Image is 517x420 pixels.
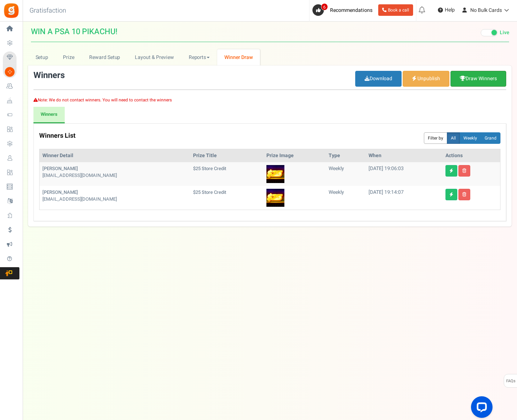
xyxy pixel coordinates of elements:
[181,49,217,65] a: Reports
[33,71,65,80] h3: Winners
[56,49,82,65] a: Prize
[82,49,128,65] a: Reward Setup
[470,6,502,14] span: No Bulk Cards
[326,149,366,162] th: Type
[42,189,78,196] b: [PERSON_NAME]
[450,71,506,87] a: Draw Winners
[417,75,440,82] span: Unpublish
[459,132,481,144] button: Weekly
[128,49,181,65] a: Layout & Preview
[3,3,19,19] img: Gratisfaction
[412,76,416,81] i: Recommended
[378,4,413,16] a: Book a call
[39,132,76,140] h3: Winners List
[500,29,509,36] span: Live
[424,132,447,144] button: Filter by
[28,49,56,65] a: Setup
[321,3,328,10] span: 6
[366,149,443,162] th: When
[355,71,402,87] a: Download
[42,172,187,179] div: [EMAIL_ADDRESS][DOMAIN_NAME]
[481,132,500,144] button: Grand
[447,132,460,144] button: All
[33,107,65,123] a: Winners
[506,374,516,388] span: FAQs
[193,189,226,196] b: $25 Store Credit
[312,4,375,16] a: 6 Recommendations
[366,186,443,210] td: [DATE] 19:14:07
[190,149,263,162] th: Prize Title
[40,149,190,162] th: Winner Detail
[42,165,78,172] b: [PERSON_NAME]
[42,196,187,203] div: [EMAIL_ADDRESS][DOMAIN_NAME]
[443,6,455,14] span: Help
[435,4,458,16] a: Help
[366,162,443,186] td: [DATE] 19:06:03
[326,162,366,186] td: weekly
[193,165,226,172] b: $25 Store Credit
[330,6,372,14] span: Recommendations
[326,186,366,210] td: weekly
[264,149,326,162] th: Prize Image
[31,28,118,36] span: WIN A PSA 10 PIKACHU!
[224,54,252,61] span: Winner Draw
[22,4,74,18] h3: Gratisfaction
[443,149,500,162] th: Actions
